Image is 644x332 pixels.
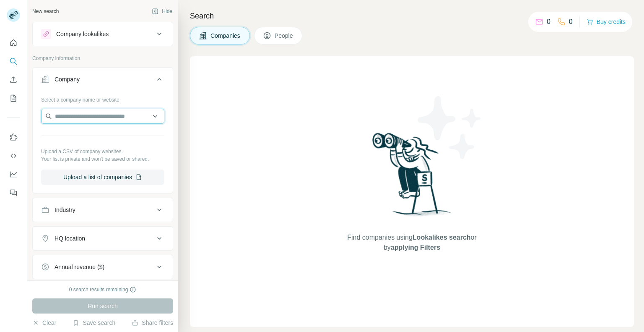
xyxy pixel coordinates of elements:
[391,244,440,251] span: applying Filters
[41,93,164,104] div: Select a company name or website
[7,35,20,50] button: Quick start
[369,131,456,224] img: Surfe Illustration - Woman searching with binoculars
[587,16,626,28] button: Buy credits
[7,148,20,163] button: Use Surfe API
[33,69,173,93] button: Company
[33,24,173,44] button: Company lookalikes
[33,228,173,248] button: HQ location
[7,185,20,200] button: Feedback
[33,257,173,277] button: Annual revenue ($)
[73,319,115,327] button: Save search
[7,167,20,182] button: Dashboard
[41,170,164,185] button: Upload a list of companies
[41,155,164,163] p: Your list is private and won't be saved or shared.
[413,234,471,241] span: Lookalikes search
[275,31,294,40] span: People
[146,5,178,18] button: Hide
[55,263,104,271] div: Annual revenue ($)
[412,90,488,165] img: Surfe Illustration - Stars
[547,17,551,27] p: 0
[7,54,20,69] button: Search
[210,31,241,40] span: Companies
[33,200,173,220] button: Industry
[55,234,85,243] div: HQ location
[7,72,20,87] button: Enrich CSV
[345,233,479,253] span: Find companies using or by
[7,130,20,145] button: Use Surfe on LinkedIn
[132,319,173,327] button: Share filters
[55,75,80,84] div: Company
[56,30,109,38] div: Company lookalikes
[41,148,164,155] p: Upload a CSV of company websites.
[32,55,173,62] p: Company information
[569,17,573,27] p: 0
[69,286,137,293] div: 0 search results remaining
[7,91,20,106] button: My lists
[190,10,634,22] h4: Search
[32,319,56,327] button: Clear
[55,206,75,214] div: Industry
[32,8,59,15] div: New search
